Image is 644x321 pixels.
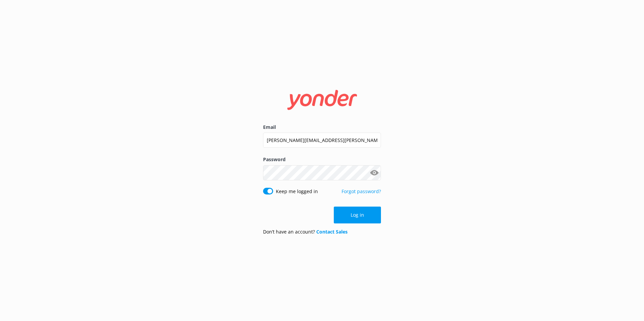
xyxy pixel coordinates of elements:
[263,133,381,148] input: user@emailaddress.com
[263,228,348,236] p: Don’t have an account?
[316,228,348,235] a: Contact Sales
[334,207,381,223] button: Log in
[367,166,381,179] button: Show password
[342,188,381,194] a: Forgot password?
[263,156,381,163] label: Password
[263,123,381,131] label: Email
[276,188,318,195] label: Keep me logged in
